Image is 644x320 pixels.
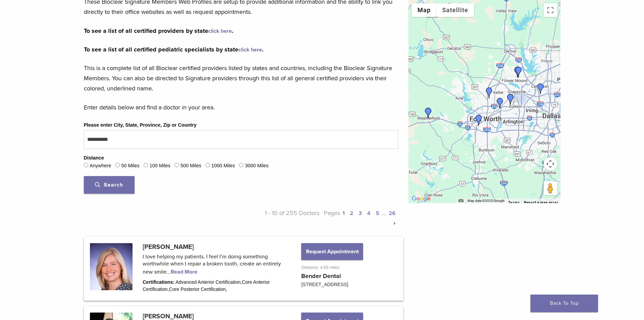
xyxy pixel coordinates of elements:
[412,3,436,17] button: Show street map
[245,162,269,170] label: 3000 Miles
[149,162,170,170] label: 100 Miles
[319,208,398,228] p: Pages
[423,108,434,119] div: Dr. Ashley Decker
[84,176,135,194] button: Search
[84,27,234,35] strong: To see a list of all certified providers by state .
[343,210,344,217] a: 1
[530,295,598,312] a: Back To Top
[410,194,432,203] a: Open this area in Google Maps (opens a new window)
[458,198,463,203] button: Keyboard shortcuts
[544,3,557,17] button: Toggle fullscreen view
[376,210,379,217] a: 5
[382,209,386,217] span: …
[484,87,495,98] div: Dr. Salil Mehta
[508,200,520,205] a: Terms
[211,162,235,170] label: 1000 Miles
[241,208,320,228] p: 1 - 10 of 255 Doctors
[84,102,398,112] p: Enter details below and find a doctor in your area.
[535,83,546,94] div: Dr. Irina Hayrapetyan
[238,46,262,53] a: click here
[524,200,558,204] a: Report a map error
[90,162,111,170] label: Anywhere
[468,199,504,202] span: Map data ©2025 Google
[505,94,516,105] div: Dr. Lauren Drennan
[513,67,524,78] div: Dr. Yasi Sabour
[367,210,371,217] a: 4
[181,162,201,170] label: 500 Miles
[473,115,484,126] div: Dr. Amy Bender
[512,67,523,78] div: Dr. Will Wyatt
[84,46,264,53] strong: To see a list of all certified pediatric specialists by state .
[121,162,140,170] label: 50 Miles
[301,243,363,260] button: Request Appointment
[84,63,398,93] p: This is a complete list of all Bioclear certified providers listed by states and countries, inclu...
[359,210,362,217] a: 3
[544,157,557,171] button: Map camera controls
[84,154,104,162] legend: Distance
[84,122,197,129] label: Please enter City, State, Province, Zip or Country
[350,210,353,217] a: 2
[208,28,232,35] a: click here
[495,98,505,109] div: Dr. Neelam Dube
[410,194,432,203] img: Google
[389,210,396,217] a: 26
[544,182,557,195] button: Drag Pegman onto the map to open Street View
[436,3,474,17] button: Show satellite imagery
[95,182,123,188] span: Search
